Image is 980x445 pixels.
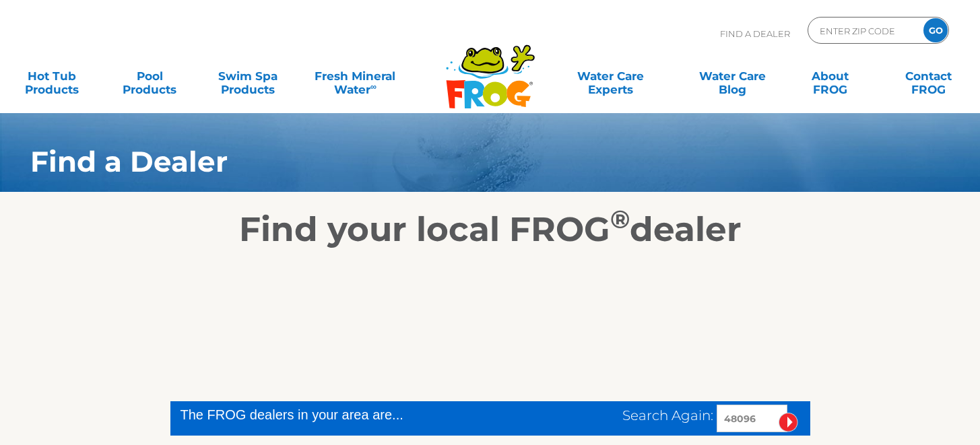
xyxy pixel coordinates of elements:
[720,17,790,50] p: Find A Dealer
[548,63,672,90] a: Water CareExperts
[181,405,496,425] div: The FROG dealers in your area are...
[792,63,868,90] a: AboutFROG
[308,63,403,90] a: Fresh MineralWater∞
[370,81,377,92] sup: ∞
[13,63,90,90] a: Hot TubProducts
[610,204,630,234] sup: ®
[694,63,771,90] a: Water CareBlog
[438,27,542,109] img: Frog Products Logo
[112,63,188,90] a: PoolProducts
[622,407,713,423] span: Search Again:
[209,63,286,90] a: Swim SpaProducts
[30,145,874,178] h1: Find a Dealer
[890,63,967,90] a: ContactFROG
[10,209,970,250] h2: Find your local FROG dealer
[779,413,798,432] input: Submit
[923,18,948,42] input: GO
